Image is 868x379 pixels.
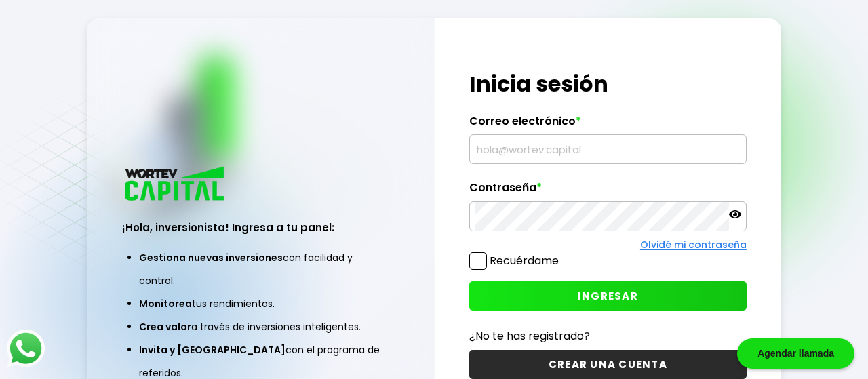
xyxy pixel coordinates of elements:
[469,68,747,100] h1: Inicia sesión
[7,330,45,367] img: logos_whatsapp-icon.242b2217.svg
[139,320,191,334] span: Crea valor
[139,292,382,315] li: tus rendimientos.
[139,251,283,264] span: Gestiona nuevas inversiones
[469,181,747,201] label: Contraseña
[640,238,747,252] a: Olvidé mi contraseña
[469,327,747,379] a: ¿No te has registrado?CREAR UNA CUENTA
[139,343,285,357] span: Invita y [GEOGRAPHIC_DATA]
[469,350,747,379] button: CREAR UNA CUENTA
[122,220,399,235] h3: ¡Hola, inversionista! Ingresa a tu panel:
[139,315,382,338] li: a través de inversiones inteligentes.
[578,289,638,303] span: INGRESAR
[469,115,747,135] label: Correo electrónico
[469,281,747,311] button: INGRESAR
[122,165,229,205] img: logo_wortev_capital
[139,297,192,311] span: Monitorea
[490,253,559,268] label: Recuérdame
[139,246,382,292] li: con facilidad y control.
[469,327,747,344] p: ¿No te has registrado?
[737,338,854,369] div: Agendar llamada
[475,135,741,163] input: hola@wortev.capital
